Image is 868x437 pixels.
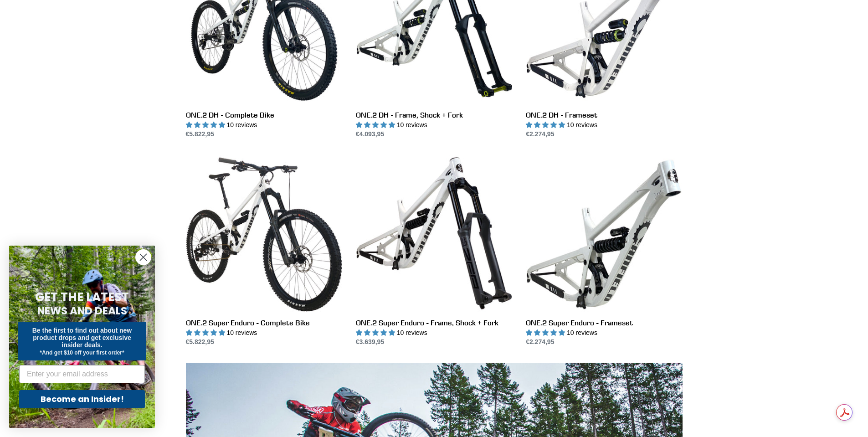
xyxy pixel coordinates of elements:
span: NEWS AND DEALS [37,303,127,318]
span: *And get $10 off your first order* [40,350,124,356]
button: Close dialog [135,249,151,265]
button: Become an Insider! [19,390,145,408]
span: Be the first to find out about new product drops and get exclusive insider deals. [32,327,132,349]
span: GET THE LATEST [35,289,129,305]
input: Enter your email address [19,365,145,383]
